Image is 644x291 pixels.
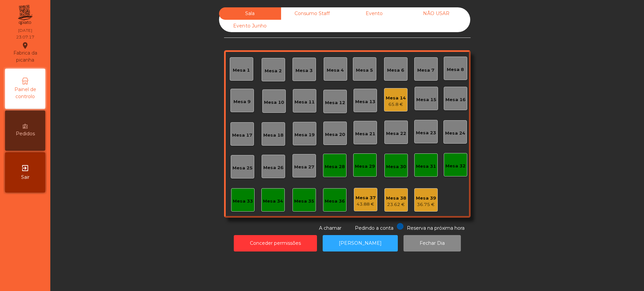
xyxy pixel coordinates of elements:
[386,95,406,101] div: Mesa 14
[325,99,345,106] div: Mesa 12
[416,163,436,170] div: Mesa 31
[386,195,406,202] div: Mesa 38
[21,174,30,181] span: Sair
[356,201,376,208] div: 43.88 €
[416,195,436,202] div: Mesa 39
[386,201,406,208] div: 23.62 €
[263,198,283,205] div: Mesa 34
[325,198,345,205] div: Mesa 36
[294,99,315,105] div: Mesa 11
[16,34,34,40] div: 23:07:17
[294,132,315,138] div: Mesa 19
[281,7,343,20] div: Consumo Staff
[343,7,405,20] div: Evento
[233,98,251,105] div: Mesa 9
[327,67,344,74] div: Mesa 4
[386,163,406,170] div: Mesa 30
[355,131,375,137] div: Mesa 21
[445,163,466,169] div: Mesa 32
[294,198,314,205] div: Mesa 35
[21,164,29,172] i: exit_to_app
[219,7,281,20] div: Sala
[355,225,393,231] span: Pedindo a conta
[447,66,464,73] div: Mesa 8
[263,132,283,139] div: Mesa 18
[445,130,465,137] div: Mesa 24
[416,201,436,208] div: 36.75 €
[5,42,45,64] div: Fabrica da picanha
[355,163,375,170] div: Mesa 29
[356,195,376,201] div: Mesa 37
[264,99,284,106] div: Mesa 10
[294,164,314,170] div: Mesa 27
[356,67,373,74] div: Mesa 5
[296,67,313,74] div: Mesa 3
[18,27,32,33] div: [DATE]
[386,101,406,108] div: 65.8 €
[387,67,404,74] div: Mesa 6
[325,131,345,138] div: Mesa 20
[417,67,434,74] div: Mesa 7
[325,163,345,170] div: Mesa 28
[416,130,436,136] div: Mesa 23
[386,130,406,137] div: Mesa 22
[233,198,253,205] div: Mesa 33
[219,20,281,32] div: Evento Junho
[232,165,253,171] div: Mesa 25
[17,3,33,27] img: qpiato
[233,67,250,74] div: Mesa 1
[445,96,466,103] div: Mesa 16
[21,42,29,50] i: location_on
[263,164,283,171] div: Mesa 26
[232,132,252,139] div: Mesa 17
[234,235,317,251] button: Conceder permissões
[16,130,35,137] span: Pedidos
[7,86,44,100] span: Painel de controlo
[355,98,375,105] div: Mesa 13
[416,96,436,103] div: Mesa 15
[323,235,398,251] button: [PERSON_NAME]
[404,235,461,251] button: Fechar Dia
[405,7,467,20] div: NÃO USAR
[319,225,341,231] span: A chamar
[407,225,465,231] span: Reserva na próxima hora
[265,68,282,74] div: Mesa 2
